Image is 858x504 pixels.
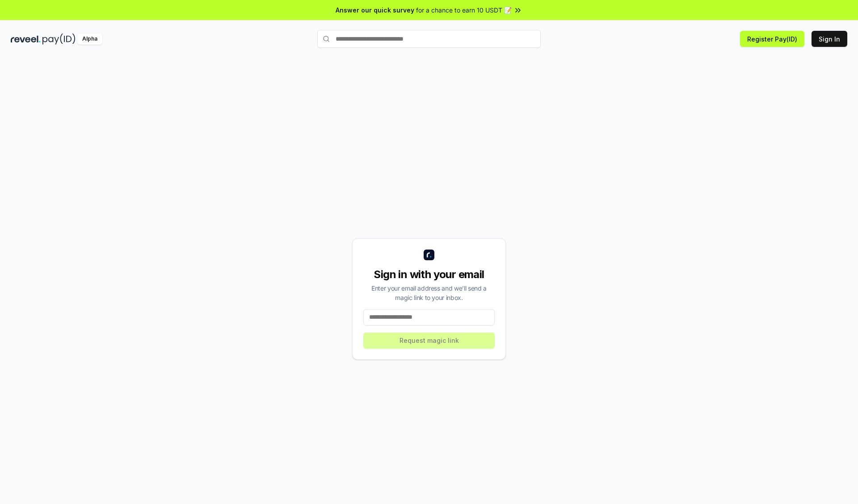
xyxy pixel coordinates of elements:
img: logo_small [424,250,434,260]
img: pay_id [42,33,76,45]
div: Sign in with your email [363,267,495,282]
span: Answer our quick survey [336,5,414,15]
div: Enter your email address and we’ll send a magic link to your inbox. [363,283,495,302]
img: reveel_dark [11,33,41,45]
span: for a chance to earn 10 USDT 📝 [416,5,512,15]
div: Alpha [77,33,102,45]
button: Register Pay(ID) [740,31,804,47]
button: Sign In [812,31,847,47]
